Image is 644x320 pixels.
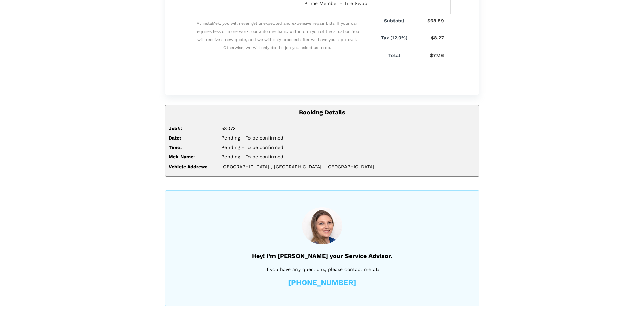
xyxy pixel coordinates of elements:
strong: Date: [169,135,181,141]
strong: Job#: [169,126,182,131]
div: Pending - To be confirmed [216,135,481,141]
span: , [GEOGRAPHIC_DATA] [323,164,374,169]
p: If you have any questions, please contact me at: [182,265,462,273]
h5: Hey! I’m [PERSON_NAME] your Service Advisor. [182,252,462,259]
span: At instaMek, you will never get unexpected and expensive repair bills. If your car requires less ... [194,14,361,66]
strong: Time: [169,145,182,150]
span: [GEOGRAPHIC_DATA] [221,164,269,169]
div: 58073 [216,125,481,131]
div: Pending - To be confirmed [216,144,481,150]
span: , [GEOGRAPHIC_DATA] [271,164,321,169]
p: $77.16 [411,52,444,59]
p: Subtotal [378,17,411,25]
strong: Vehicle Address: [169,164,207,169]
div: Pending - To be confirmed [216,154,481,160]
p: $8.27 [411,34,444,42]
p: Total [378,52,411,59]
p: $68.89 [411,17,444,25]
a: [PHONE_NUMBER] [288,279,356,286]
h5: Booking Details [169,109,476,116]
strong: Mek Name: [169,154,195,159]
p: Tax (12.0%) [378,34,411,42]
